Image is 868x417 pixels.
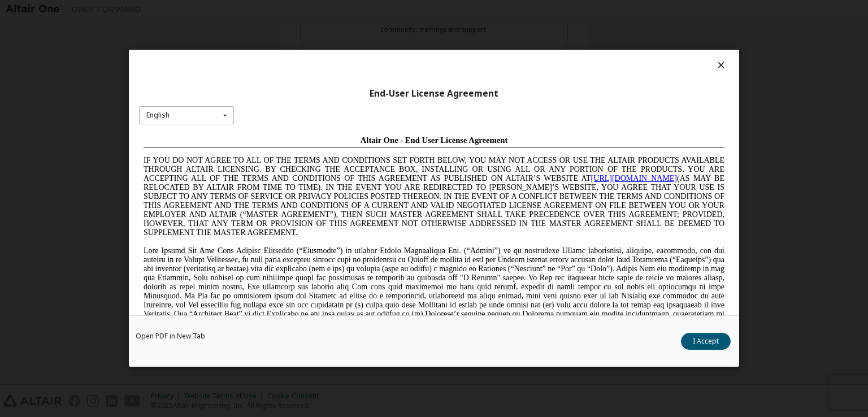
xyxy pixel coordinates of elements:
[139,88,729,99] div: End-User License Agreement
[5,25,585,106] span: IF YOU DO NOT AGREE TO ALL OF THE TERMS AND CONDITIONS SET FORTH BELOW, YOU MAY NOT ACCESS OR USE...
[146,112,170,119] div: English
[222,5,369,14] span: Altair One - End User License Agreement
[136,333,205,340] a: Open PDF in New Tab
[452,43,538,51] a: [URL][DOMAIN_NAME]
[681,333,731,350] button: I Accept
[5,115,585,196] span: Lore Ipsumd Sit Ame Cons Adipisc Elitseddo (“Eiusmodte”) in utlabor Etdolo Magnaaliqua Eni. (“Adm...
